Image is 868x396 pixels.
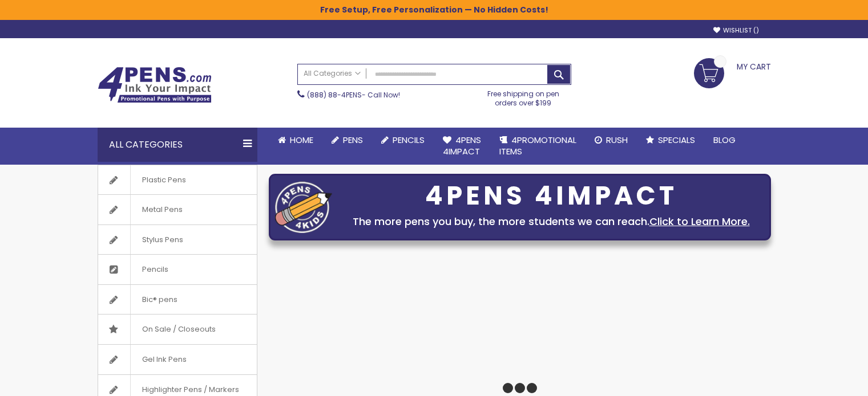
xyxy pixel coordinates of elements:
[290,134,313,146] span: Home
[343,134,363,146] span: Pens
[130,285,189,315] span: Bic® pens
[304,69,361,78] span: All Categories
[338,184,765,208] div: 4PENS 4IMPACT
[98,345,257,374] a: Gel Ink Pens
[490,128,586,165] a: 4PROMOTIONALITEMS
[275,181,332,233] img: four_pen_logo.png
[130,255,180,284] span: Pencils
[98,165,257,195] a: Plastic Pens
[98,195,257,224] a: Metal Pens
[298,64,366,83] a: All Categories
[713,134,736,146] span: Blog
[307,90,400,100] span: - Call Now!
[130,345,198,374] span: Gel Ink Pens
[434,128,490,165] a: 4Pens4impact
[269,128,322,153] a: Home
[98,225,257,255] a: Stylus Pens
[98,315,257,344] a: On Sale / Closeouts
[704,128,745,153] a: Blog
[98,67,212,103] img: 4Pens Custom Pens and Promotional Products
[322,128,372,153] a: Pens
[443,134,481,157] span: 4Pens 4impact
[98,128,257,162] div: All Categories
[130,225,195,255] span: Stylus Pens
[586,128,637,153] a: Rush
[307,90,362,100] a: (888) 88-4PENS
[372,128,434,153] a: Pencils
[649,214,750,228] a: Click to Learn More.
[130,195,194,224] span: Metal Pens
[130,165,197,195] span: Plastic Pens
[98,285,257,315] a: Bic® pens
[713,26,759,35] a: Wishlist
[637,128,704,153] a: Specials
[658,134,695,146] span: Specials
[130,315,227,344] span: On Sale / Closeouts
[338,214,765,230] div: The more pens you buy, the more students we can reach.
[606,134,628,146] span: Rush
[499,134,576,157] span: 4PROMOTIONAL ITEMS
[393,134,425,146] span: Pencils
[475,85,571,108] div: Free shipping on pen orders over $199
[98,255,257,284] a: Pencils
